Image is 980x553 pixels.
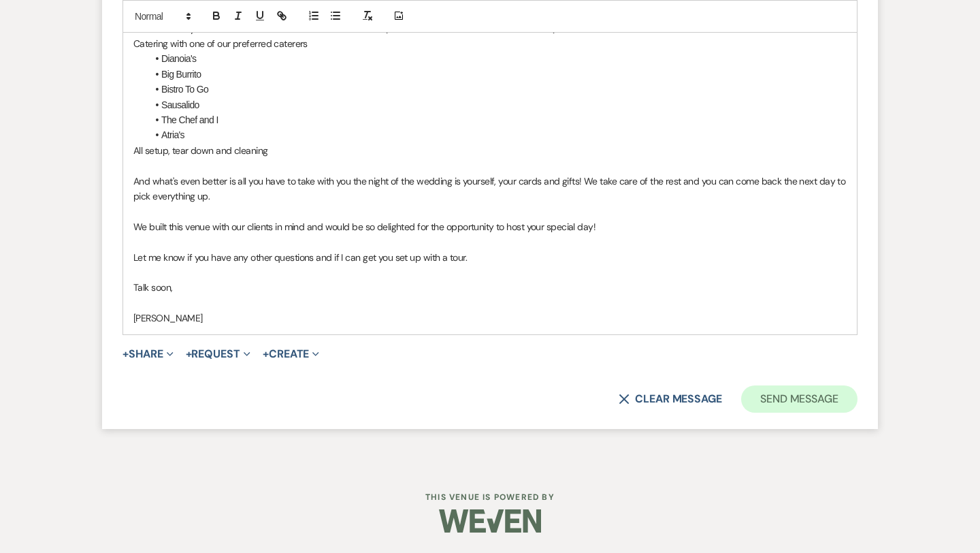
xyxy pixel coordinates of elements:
p: [PERSON_NAME] [133,311,847,326]
button: Request [186,349,250,360]
li: Sausalido [147,97,847,112]
span: + [122,349,129,360]
li: Big Burrito [147,67,847,82]
button: Create [263,349,319,360]
li: Atria's [147,127,847,142]
span: + [186,349,192,360]
p: We built this venue with our clients in mind and would be so delighted for the opportunity to hos... [133,219,847,234]
li: Dianoia's [147,51,847,66]
button: Send Message [741,385,857,413]
img: Weven Logo [439,497,541,545]
p: All setup, tear down and cleaning [133,143,847,158]
p: Let me know if you have any other questions and if I can get you set up with a tour. [133,250,847,265]
li: Bistro To Go [147,82,847,97]
li: The Chef and I [147,112,847,127]
button: Clear message [619,394,722,405]
p: Talk soon, [133,280,847,295]
p: Catering with one of our preferred caterers [133,36,847,51]
p: And what's even better is all you have to take with you the night of the wedding is yourself, you... [133,174,847,204]
span: + [263,349,269,360]
button: Share [122,349,174,360]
